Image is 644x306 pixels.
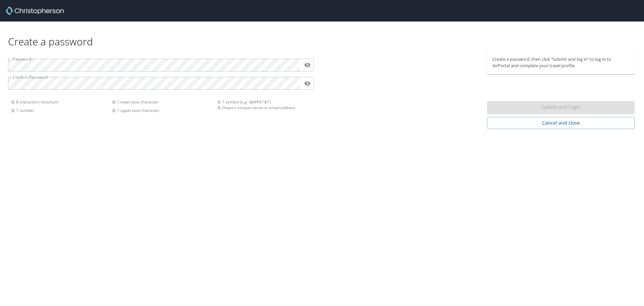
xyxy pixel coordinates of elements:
button: toggle password visibility [302,60,313,70]
img: Christopherson_logo_rev.png [5,7,64,15]
span: Cancel and close [492,119,629,127]
div: 8 characters minimum [11,99,112,105]
p: Create a password, then click “Submit and log in” to log in to AirPortal and complete your travel... [492,56,629,69]
button: Cancel and close [487,117,635,129]
div: 1 symbol (e.g. !@#$%^&*) [217,99,310,105]
button: toggle password visibility [302,78,313,89]
div: Doesn't contain name or email address [217,105,310,111]
div: Create a password [8,21,636,48]
div: 1 number [11,107,112,113]
div: 1 lowercase character [112,99,213,105]
div: 1 uppercase character [112,107,213,113]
